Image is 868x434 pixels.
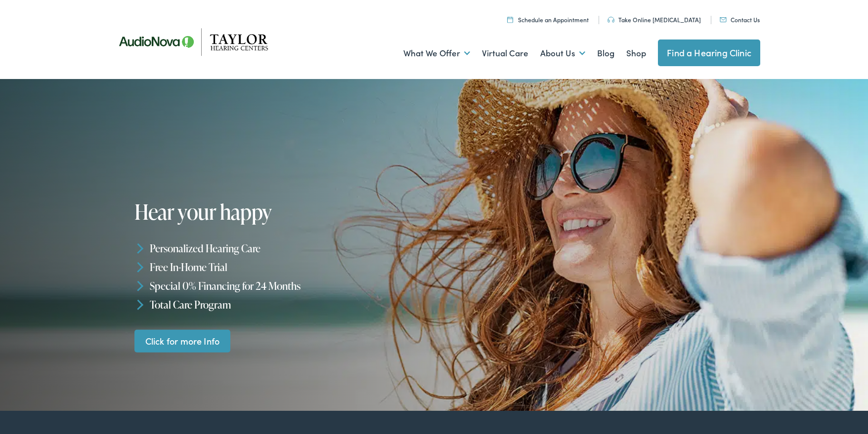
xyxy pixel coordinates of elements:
[134,276,438,295] li: Special 0% Financing for 24 Months
[626,35,646,72] a: Shop
[134,200,435,223] h1: Hear your happy
[134,239,438,258] li: Personalized Hearing Care
[540,35,585,72] a: About Us
[134,295,438,314] li: Total Care Program
[608,17,614,23] img: utility icon
[134,329,230,353] a: Click for more Info
[720,15,760,24] a: Contact Us
[507,15,589,24] a: Schedule an Appointment
[403,35,470,72] a: What We Offer
[482,35,528,72] a: Virtual Care
[507,16,513,23] img: utility icon
[720,17,727,22] img: utility icon
[658,39,760,66] a: Find a Hearing Clinic
[608,15,701,24] a: Take Online [MEDICAL_DATA]
[134,258,438,276] li: Free In-Home Trial
[597,35,614,72] a: Blog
